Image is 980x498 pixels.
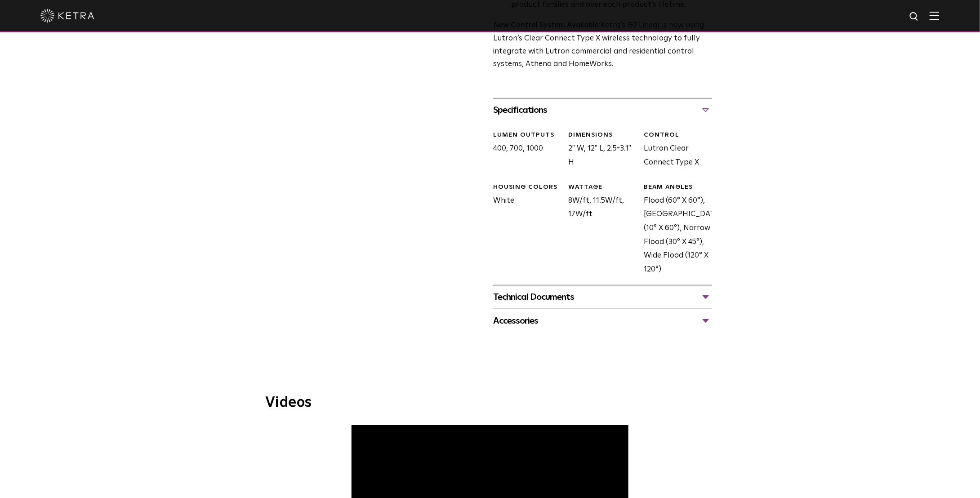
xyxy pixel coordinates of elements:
div: DIMENSIONS [569,131,637,140]
div: Specifications [493,103,712,117]
p: Ketra’s G2 Linear is now using Lutron’s Clear Connect Type X wireless technology to fully integra... [493,19,712,71]
div: CONTROL [644,131,712,140]
h3: Videos [265,396,715,410]
div: HOUSING COLORS [493,183,561,192]
div: Lutron Clear Connect Type X [637,131,712,169]
div: Accessories [493,314,712,328]
div: 2" W, 12" L, 2.5-3.1" H [562,131,637,169]
div: 400, 700, 1000 [486,131,561,169]
div: LUMEN OUTPUTS [493,131,561,140]
div: WATTAGE [569,183,637,192]
div: White [486,183,561,276]
img: search icon [909,11,920,22]
div: 8W/ft, 11.5W/ft, 17W/ft [562,183,637,276]
div: Technical Documents [493,290,712,304]
img: ketra-logo-2019-white [40,9,94,22]
div: BEAM ANGLES [644,183,712,192]
div: Flood (60° X 60°), [GEOGRAPHIC_DATA] (10° X 60°), Narrow Flood (30° X 45°), Wide Flood (120° X 120°) [637,183,712,276]
img: Hamburger%20Nav.svg [930,11,940,20]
